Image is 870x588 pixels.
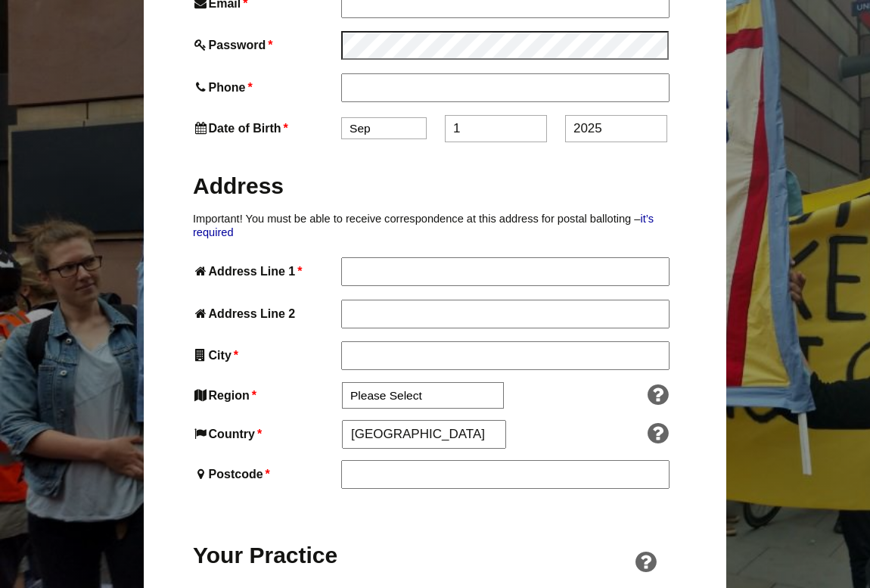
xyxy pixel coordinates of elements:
label: Postcode [193,464,338,484]
label: City [193,345,338,366]
label: Address Line 2 [193,303,338,324]
label: Region [193,385,339,406]
h2: Address [193,171,677,201]
p: Important! You must be able to receive correspondence at this address for postal balloting – [193,212,677,240]
h2: Your Practice [193,540,338,570]
label: Country [193,424,339,444]
label: Date of Birth [193,118,338,138]
a: it’s required [193,213,654,238]
label: Phone [193,77,338,98]
label: Address Line 1 [193,261,338,282]
label: Password [193,35,338,55]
